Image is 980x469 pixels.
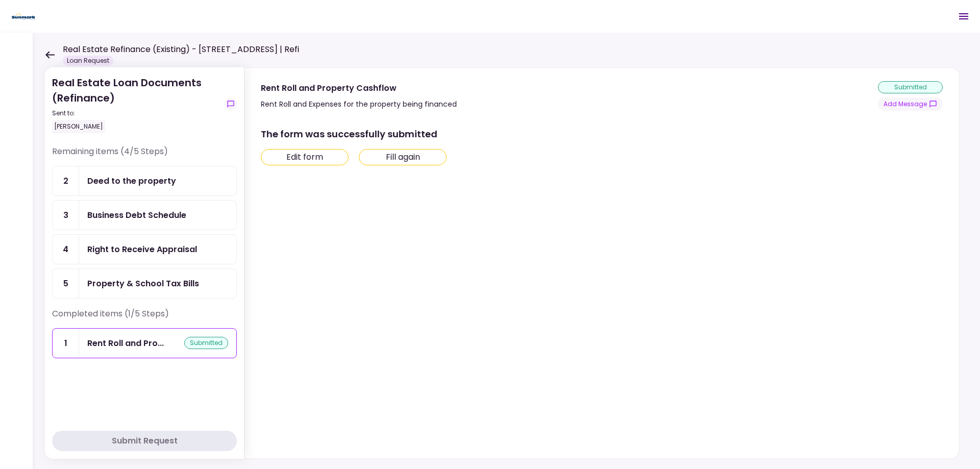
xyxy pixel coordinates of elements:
[52,200,237,230] a: 3Business Debt Schedule
[52,166,237,196] a: 2Deed to the property
[53,166,79,195] div: 2
[52,234,237,264] a: 4Right to Receive Appraisal
[53,329,79,358] div: 1
[261,127,941,141] div: The form was successfully submitted
[261,149,349,165] button: Edit form
[53,269,79,298] div: 5
[878,97,943,111] button: show-messages
[53,201,79,230] div: 3
[52,145,237,166] div: Remaining items (4/5 Steps)
[63,43,299,56] h1: Real Estate Refinance (Existing) - [STREET_ADDRESS] | Refi
[87,337,164,350] div: Rent Roll and Property Cashflow
[52,431,237,451] button: Submit Request
[87,243,197,256] div: Right to Receive Appraisal
[951,4,976,29] button: Open menu
[359,149,447,165] button: Fill again
[52,109,220,118] div: Sent to:
[52,268,237,299] a: 5Property & School Tax Bills
[87,175,176,187] div: Deed to the property
[261,98,457,110] div: Rent Roll and Expenses for the property being financed
[52,328,237,358] a: 1Rent Roll and Property Cashflowsubmitted
[261,82,457,94] div: Rent Roll and Property Cashflow
[52,308,237,328] div: Completed items (1/5 Steps)
[52,120,105,133] div: [PERSON_NAME]
[184,337,228,349] div: submitted
[63,56,113,66] div: Loan Request
[52,75,220,133] div: Real Estate Loan Documents (Refinance)
[87,277,199,290] div: Property & School Tax Bills
[878,81,943,93] div: submitted
[112,435,178,447] div: Submit Request
[225,98,237,110] button: show-messages
[87,209,186,221] div: Business Debt Schedule
[53,235,79,264] div: 4
[244,67,960,459] div: Rent Roll and Property CashflowRent Roll and Expenses for the property being financedsubmittedsho...
[10,9,37,24] img: Partner icon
